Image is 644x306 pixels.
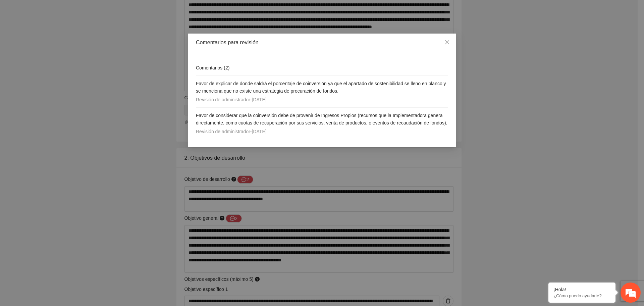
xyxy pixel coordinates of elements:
[35,34,113,43] div: Chatee con nosotros ahora
[444,40,450,45] span: close
[438,34,456,52] button: Close
[196,81,446,94] span: Favor de explicar de donde saldrá el porcentaje de coinversión ya que el apartado de sostenibilid...
[196,39,448,46] div: Comentarios para revisión
[196,129,267,134] span: Revisión de administrador - [DATE]
[3,183,128,207] textarea: Escriba su mensaje y pulse “Intro”
[39,90,93,157] span: Estamos en línea.
[196,65,229,70] span: Comentarios ( 2 )
[110,3,126,19] div: Minimizar ventana de chat en vivo
[196,113,447,125] span: Favor de considerar que la coinversión debe de provenir de Ingresos Propios (recursos que la Impl...
[196,97,267,102] span: Revisión de administrador - [DATE]
[553,293,610,298] p: ¿Cómo puedo ayudarte?
[553,287,610,292] div: ¡Hola!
